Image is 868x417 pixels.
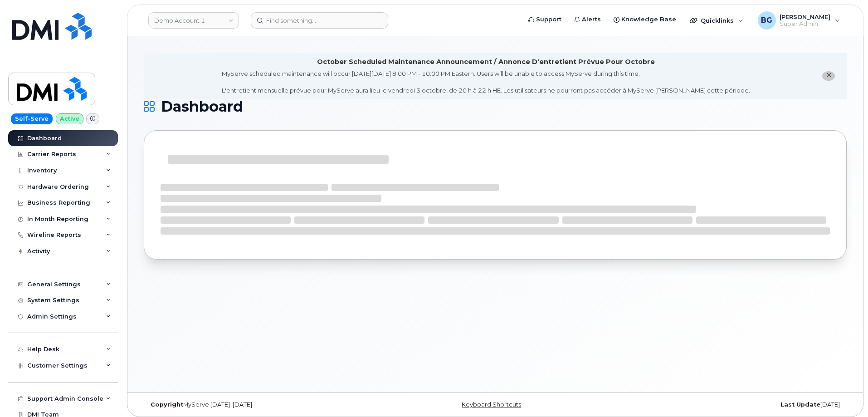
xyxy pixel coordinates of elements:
button: close notification [822,71,835,81]
div: October Scheduled Maintenance Announcement / Annonce D'entretient Prévue Pour Octobre [317,57,655,67]
a: Keyboard Shortcuts [462,401,521,408]
span: Dashboard [161,100,243,113]
div: MyServe [DATE]–[DATE] [144,401,378,408]
div: MyServe scheduled maintenance will occur [DATE][DATE] 8:00 PM - 10:00 PM Eastern. Users will be u... [222,69,750,95]
strong: Last Update [780,401,820,408]
div: [DATE] [612,401,847,408]
strong: Copyright [151,401,183,408]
